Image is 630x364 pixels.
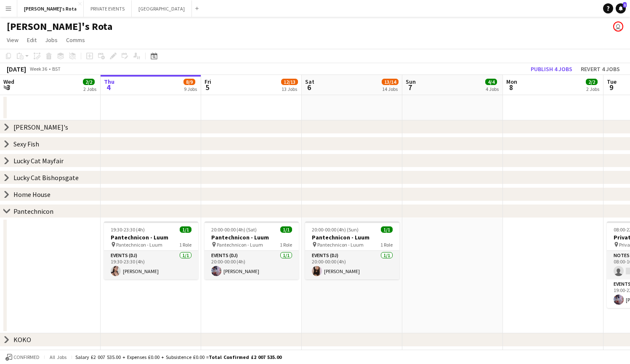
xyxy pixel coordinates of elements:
[577,64,623,74] button: Revert 4 jobs
[184,86,197,92] div: 9 Jobs
[506,78,517,85] span: Mon
[205,78,211,85] span: Fri
[205,221,299,279] app-job-card: 20:00-00:00 (4h) (Sat)1/1Pantechnicon - Luum Pantechnicon - Luum1 RoleEvents (DJ)1/120:00-00:00 (...
[486,86,499,92] div: 4 Jobs
[616,3,626,13] a: 1
[205,234,299,241] h3: Pantechnicon - Luum
[104,234,198,241] h3: Pantechnicon - Luum
[4,353,41,362] button: Confirmed
[104,251,198,279] app-card-role: Events (DJ)1/119:30-23:30 (4h)[PERSON_NAME]
[3,78,14,85] span: Wed
[17,0,84,17] button: [PERSON_NAME]'s Rota
[7,65,26,73] div: [DATE]
[13,140,39,148] div: Sexy Fish
[613,21,623,32] app-user-avatar: Katie Farrow
[104,78,114,85] span: Thu
[27,36,37,44] span: Edit
[180,226,191,233] span: 1/1
[305,234,399,241] h3: Pantechnicon - Luum
[84,0,132,17] button: PRIVATE EVENTS
[45,36,58,44] span: Jobs
[52,66,61,72] div: BST
[317,242,364,248] span: Pantechnicon - Luum
[3,35,22,45] a: View
[2,82,14,92] span: 3
[132,0,192,17] button: [GEOGRAPHIC_DATA]
[280,242,292,248] span: 1 Role
[312,226,359,233] span: 20:00-00:00 (4h) (Sun)
[13,173,79,182] div: Lucky Cat Bishopsgate
[382,79,399,85] span: 13/14
[13,335,31,344] div: KOKO
[586,79,598,85] span: 2/2
[382,86,398,92] div: 14 Jobs
[623,2,627,8] span: 1
[48,354,68,360] span: All jobs
[282,86,298,92] div: 13 Jobs
[63,35,88,45] a: Comms
[305,78,314,85] span: Sat
[7,20,112,33] h1: [PERSON_NAME]'s Rota
[209,354,282,360] span: Total Confirmed £2 007 535.00
[42,35,61,45] a: Jobs
[66,36,85,44] span: Comms
[305,251,399,279] app-card-role: Events (DJ)1/120:00-00:00 (4h)[PERSON_NAME]
[380,242,393,248] span: 1 Role
[606,82,617,92] span: 9
[183,79,195,85] span: 8/9
[280,226,292,233] span: 1/1
[13,190,51,199] div: Home House
[179,242,191,248] span: 1 Role
[104,221,198,279] app-job-card: 19:30-23:30 (4h)1/1Pantechnicon - Luum Pantechnicon - Luum1 RoleEvents (DJ)1/119:30-23:30 (4h)[PE...
[7,36,19,44] span: View
[205,251,299,279] app-card-role: Events (DJ)1/120:00-00:00 (4h)[PERSON_NAME]
[505,82,517,92] span: 8
[83,86,96,92] div: 2 Jobs
[103,82,114,92] span: 4
[305,221,399,279] app-job-card: 20:00-00:00 (4h) (Sun)1/1Pantechnicon - Luum Pantechnicon - Luum1 RoleEvents (DJ)1/120:00-00:00 (...
[13,123,68,131] div: [PERSON_NAME]'s
[111,226,145,233] span: 19:30-23:30 (4h)
[527,64,576,74] button: Publish 4 jobs
[406,78,416,85] span: Sun
[116,242,162,248] span: Pantechnicon - Luum
[607,78,617,85] span: Tue
[217,242,263,248] span: Pantechnicon - Luum
[24,35,40,45] a: Edit
[75,354,282,360] div: Salary £2 007 535.00 + Expenses £0.00 + Subsistence £0.00 =
[381,226,393,233] span: 1/1
[485,79,497,85] span: 4/4
[404,82,416,92] span: 7
[13,207,53,215] div: Pantechnicon
[211,226,257,233] span: 20:00-00:00 (4h) (Sat)
[203,82,211,92] span: 5
[83,79,95,85] span: 2/2
[28,66,49,72] span: Week 36
[13,354,40,360] span: Confirmed
[281,79,298,85] span: 12/13
[13,157,64,165] div: Lucky Cat Mayfair
[304,82,314,92] span: 6
[586,86,599,92] div: 2 Jobs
